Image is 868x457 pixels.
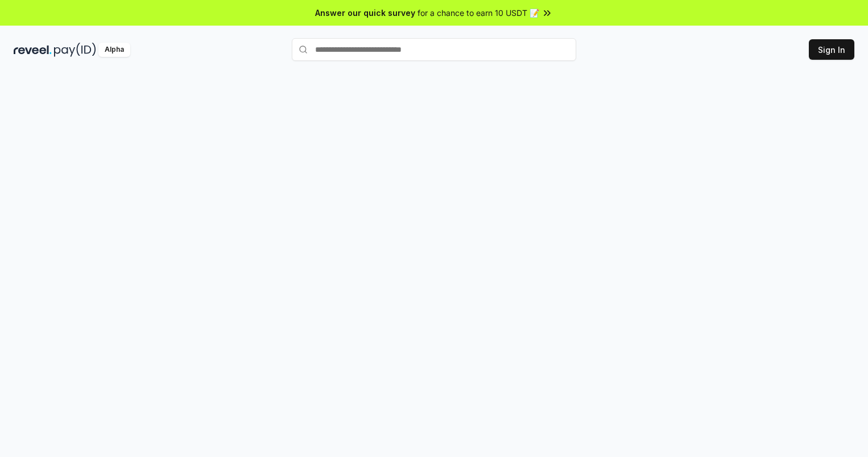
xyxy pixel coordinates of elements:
button: Sign In [809,39,854,60]
img: reveel_dark [14,43,52,57]
span: for a chance to earn 10 USDT 📝 [418,7,539,19]
span: Answer our quick survey [315,7,415,19]
div: Alpha [98,43,130,57]
img: pay_id [54,43,96,57]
